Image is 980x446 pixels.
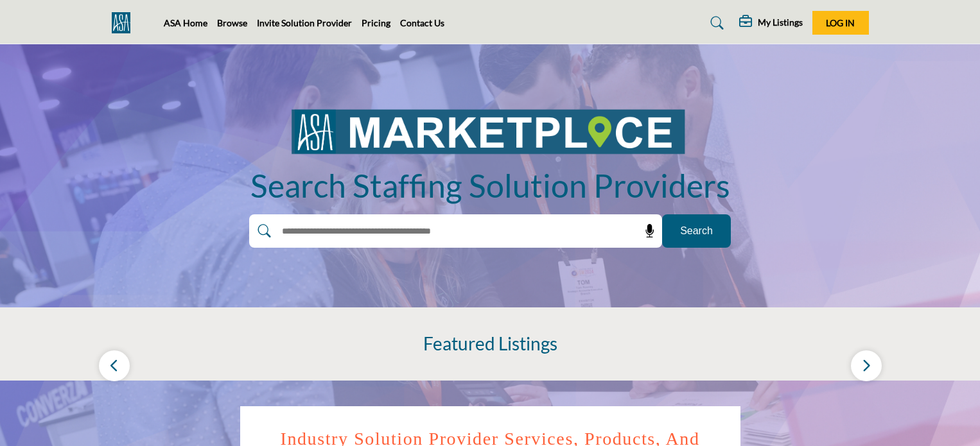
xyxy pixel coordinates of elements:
a: ASA Home [164,17,207,28]
button: Log In [812,11,869,35]
span: Log In [826,17,855,28]
div: My Listings [739,15,803,31]
button: Search [662,214,731,248]
a: Invite Solution Provider [257,17,352,28]
h2: Featured Listings [423,333,557,355]
a: Search [698,13,732,33]
h1: Search Staffing Solution Providers [250,165,730,207]
img: image [288,104,692,157]
h5: My Listings [758,17,803,28]
a: Contact Us [400,17,444,28]
span: Search [680,223,713,239]
a: Pricing [362,17,390,28]
a: Browse [217,17,247,28]
img: Site Logo [112,12,137,33]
